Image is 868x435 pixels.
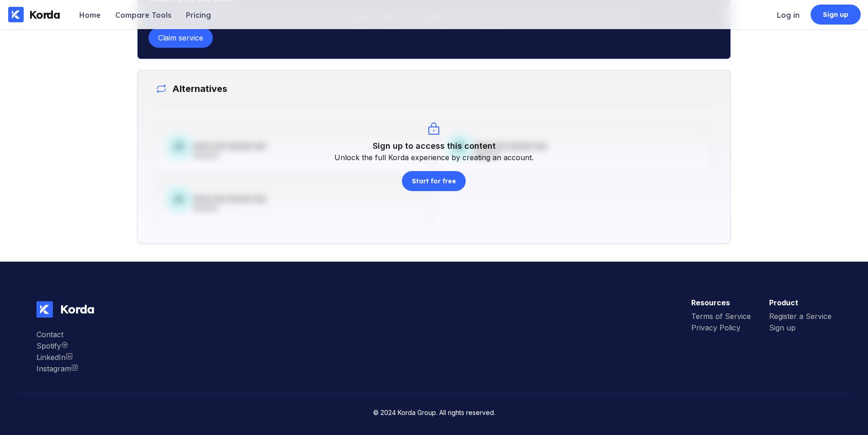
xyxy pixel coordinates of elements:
div: Compare Tools [115,10,171,20]
div: Korda [29,8,60,21]
div: Log in [777,10,800,20]
a: Contact [36,330,78,341]
a: Instagram [36,364,78,375]
div: Sign up to access this content [373,141,496,151]
small: © 2024 Korda Group. All rights reserved. [373,409,495,416]
a: Start for free [402,162,466,191]
a: Register a Service [769,312,832,323]
div: Register a Service [769,312,832,321]
h3: Resources [691,298,751,307]
a: Privacy Policy [691,323,751,334]
div: Sign up [769,323,832,332]
div: LinkedIn [36,353,78,362]
div: Pricing [186,10,211,20]
a: Instagram [36,341,78,353]
a: LinkedIn [36,353,78,364]
div: Unlock the full Korda experience by creating an account. [334,153,534,162]
div: Privacy Policy [691,323,751,332]
a: Sign up [811,5,861,25]
button: Claim service [149,28,213,48]
h2: Alternatives [167,83,227,94]
div: Claim service [158,33,203,42]
h3: Product [769,298,832,307]
button: Start for free [402,171,466,191]
div: Spotify [36,341,78,350]
a: Terms of Service [691,312,751,323]
div: Instagram [36,364,78,373]
div: Korda [53,302,94,317]
div: Start for free [412,177,456,186]
div: Home [79,10,101,20]
a: Sign up [769,323,832,334]
div: Terms of Service [691,312,751,321]
div: Sign up [823,10,849,19]
div: Contact [36,330,78,339]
